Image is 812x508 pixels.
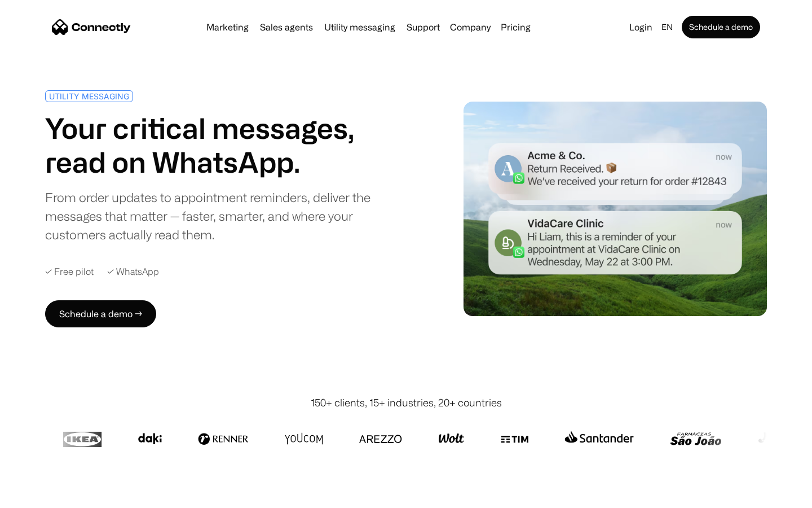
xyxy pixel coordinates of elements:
a: Schedule a demo → [45,300,156,327]
aside: Language selected: English [11,487,68,504]
a: Schedule a demo [682,16,760,38]
div: Company [450,19,491,35]
a: Sales agents [255,23,317,32]
a: Login [625,19,657,35]
div: en [661,19,673,35]
a: Marketing [202,23,253,32]
a: Support [402,23,444,32]
div: ✓ Free pilot [45,266,94,277]
h1: Your critical messages, read on WhatsApp. [45,111,401,179]
div: 150+ clients, 15+ industries, 20+ countries [311,395,502,410]
div: ✓ WhatsApp [107,266,159,277]
div: From order updates to appointment reminders, deliver the messages that matter — faster, smarter, ... [45,188,401,244]
a: Pricing [496,23,535,32]
div: UTILITY MESSAGING [49,92,129,100]
a: Utility messaging [320,23,400,32]
ul: Language list [23,488,68,504]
